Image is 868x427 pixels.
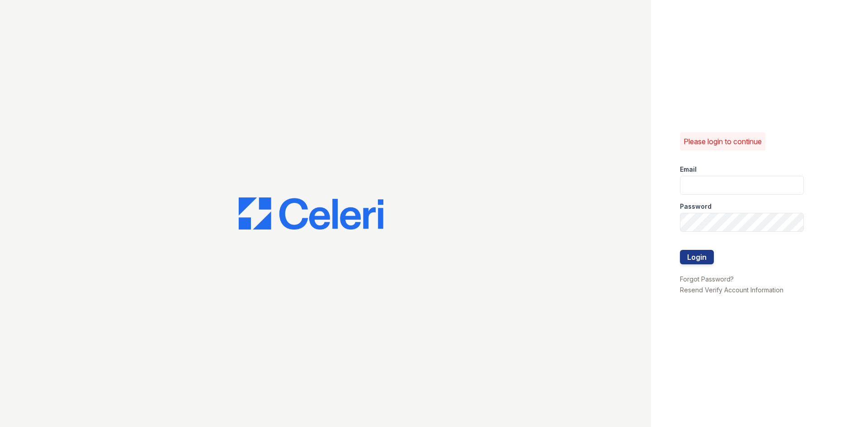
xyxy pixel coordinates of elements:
button: Login [680,250,714,264]
label: Password [680,202,712,211]
p: Please login to continue [684,136,762,147]
a: Resend Verify Account Information [680,286,783,294]
a: Forgot Password? [680,275,734,283]
img: CE_Logo_Blue-a8612792a0a2168367f1c8372b55b34899dd931a85d93a1a3d3e32e68fde9ad4.png [239,197,383,230]
label: Email [680,165,697,174]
